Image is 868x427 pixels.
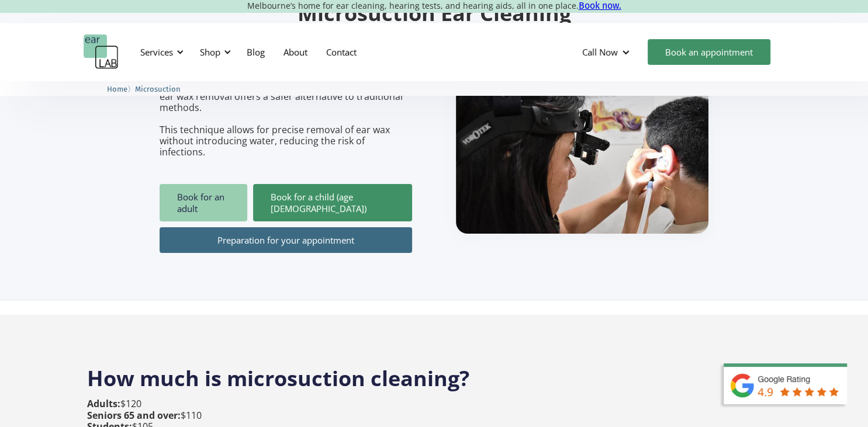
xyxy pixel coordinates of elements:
img: boy getting ear checked. [456,65,708,234]
div: Call Now [573,34,642,70]
div: Shop [200,46,220,58]
strong: Seniors 65 and over: [87,409,181,422]
strong: Adults: [87,397,120,410]
a: Home [107,83,127,94]
span: Microsuction [135,85,181,93]
a: About [274,35,317,69]
a: Preparation for your appointment [160,227,412,253]
a: Book for an adult [160,184,247,221]
div: Services [133,34,187,70]
a: Blog [237,35,274,69]
a: Book for a child (age [DEMOGRAPHIC_DATA]) [253,184,412,221]
a: home [84,34,119,70]
a: Book an appointment [648,39,770,65]
a: Contact [317,35,366,69]
a: Microsuction [135,83,181,94]
div: Shop [193,34,234,70]
div: Services [140,46,173,58]
li: 〉 [107,83,135,95]
span: Home [107,85,127,93]
h2: How much is microsuction cleaning? [87,353,781,393]
div: Call Now [582,46,618,58]
p: The most advanced method of ear cleaning in [GEOGRAPHIC_DATA]. As an effective and non-invasive m... [160,46,412,158]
